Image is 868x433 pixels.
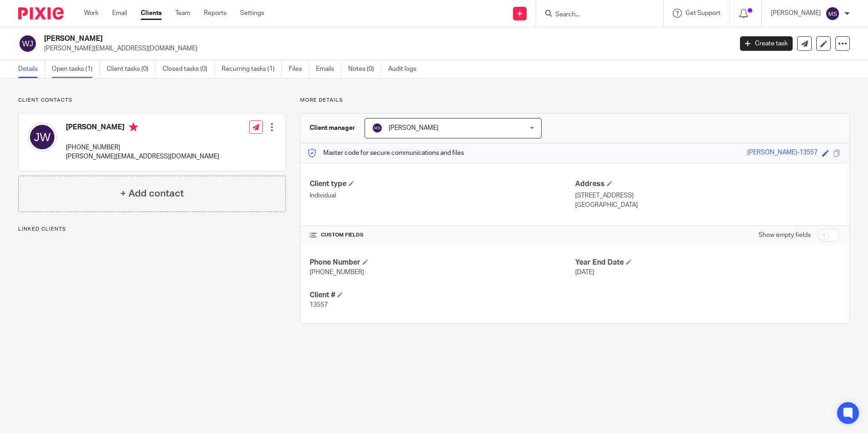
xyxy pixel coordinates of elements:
[222,60,282,78] a: Recurring tasks (1)
[18,34,37,53] img: svg%3E
[575,179,840,189] h4: Address
[289,60,309,78] a: Files
[310,179,575,189] h4: Client type
[18,60,45,78] a: Details
[112,9,127,18] a: Email
[28,123,57,152] img: svg%3E
[18,226,286,233] p: Linked clients
[310,191,575,200] p: Individual
[52,60,100,78] a: Open tasks (1)
[759,231,811,240] label: Show empty fields
[348,60,381,78] a: Notes (0)
[771,9,821,18] p: [PERSON_NAME]
[310,258,575,267] h4: Phone Number
[141,9,162,18] a: Clients
[66,152,219,161] p: [PERSON_NAME][EMAIL_ADDRESS][DOMAIN_NAME]
[372,123,383,133] img: svg%3E
[575,258,840,267] h4: Year End Date
[825,6,840,21] img: svg%3E
[686,10,720,16] span: Get Support
[310,231,575,239] h4: CUSTOM FIELDS
[66,123,219,134] h4: [PERSON_NAME]
[310,302,328,308] span: 13557
[175,9,190,18] a: Team
[747,148,818,158] div: [PERSON_NAME]-13557
[310,123,355,133] h3: Client manager
[575,191,840,200] p: [STREET_ADDRESS]
[575,269,594,276] span: [DATE]
[44,34,590,44] h2: [PERSON_NAME]
[129,123,138,132] i: Primary
[316,60,341,78] a: Emails
[310,269,364,276] span: [PHONE_NUMBER]
[310,290,575,300] h4: Client #
[163,60,215,78] a: Closed tasks (0)
[554,11,636,19] input: Search
[107,60,156,78] a: Client tasks (0)
[44,44,726,53] p: [PERSON_NAME][EMAIL_ADDRESS][DOMAIN_NAME]
[740,36,793,51] a: Create task
[204,9,227,18] a: Reports
[18,97,286,104] p: Client contacts
[18,7,64,20] img: Pixie
[388,60,423,78] a: Audit logs
[240,9,264,18] a: Settings
[66,143,219,152] p: [PHONE_NUMBER]
[575,201,840,210] p: [GEOGRAPHIC_DATA]
[307,148,464,157] p: Master code for secure communications and files
[300,97,850,104] p: More details
[84,9,99,18] a: Work
[120,187,184,201] h4: + Add contact
[389,125,439,131] span: [PERSON_NAME]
